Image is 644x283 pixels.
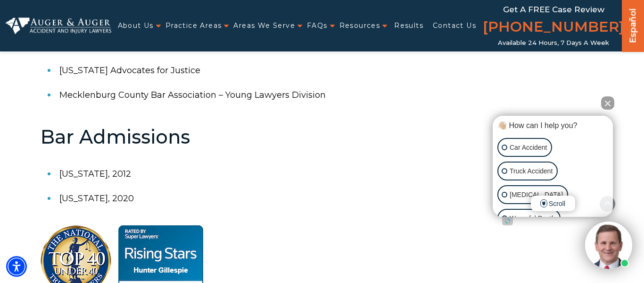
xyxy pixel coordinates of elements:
a: About Us [118,16,154,35]
p: Wrongful Death [510,213,555,224]
a: FAQs [307,16,328,35]
p: Car Accident [510,142,547,154]
a: Open intaker chat [502,217,513,225]
div: 👋🏼 How can I help you? [495,120,611,131]
p: [MEDICAL_DATA] [510,189,563,201]
span: Scroll [531,196,575,211]
li: [US_STATE], 2020 [59,186,603,211]
span: Available 24 Hours, 7 Days a Week [498,39,609,47]
a: Contact Us [433,16,476,35]
a: [PHONE_NUMBER] [483,17,624,39]
img: Intaker widget Avatar [585,222,632,269]
div: Accessibility Menu [6,256,27,277]
a: Practice Areas [165,16,222,35]
li: [US_STATE] Advocates for Justice [59,58,603,83]
a: Results [394,16,423,35]
button: Close Intaker Chat Widget [601,96,614,110]
p: Truck Accident [510,165,553,177]
h2: Bar Admissions [41,127,603,147]
span: Get a FREE Case Review [503,5,604,14]
a: Areas We Serve [233,16,295,35]
li: Mecklenburg County Bar Association – Young Lawyers Division [59,83,603,107]
a: Resources [339,16,380,35]
img: Auger & Auger Accident and Injury Lawyers Logo [6,17,111,34]
li: [US_STATE], 2012 [59,162,603,186]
